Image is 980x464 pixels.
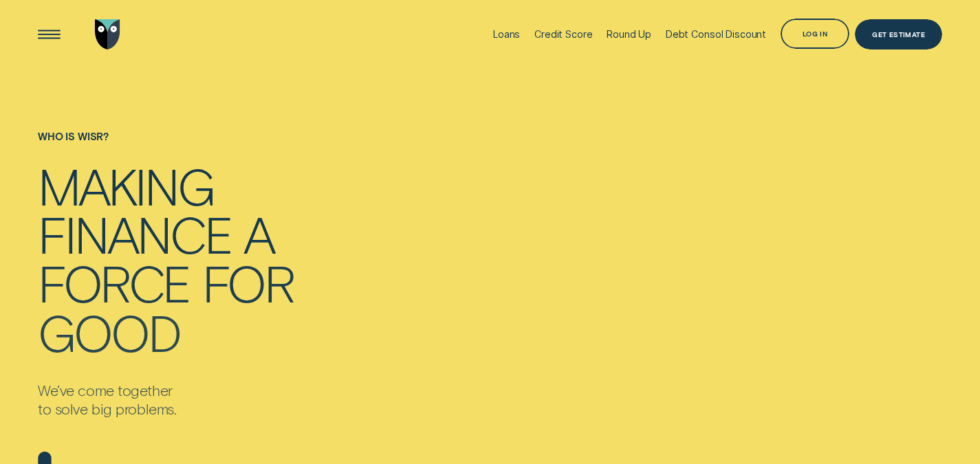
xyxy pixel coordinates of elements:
div: Round Up [607,28,651,40]
div: Debt Consol Discount [666,28,766,40]
div: good [38,308,180,356]
div: for [202,258,294,307]
h1: Who is Wisr? [38,131,294,162]
img: Wisr [95,19,120,50]
div: Loans [493,28,520,40]
div: a [243,210,274,258]
div: force [38,258,190,307]
button: Open Menu [34,19,65,50]
div: Credit Score [534,28,592,40]
button: Log in [781,19,849,49]
p: We’ve come together to solve big problems. [38,381,294,418]
div: finance [38,210,231,258]
h4: Making finance a force for good [38,162,294,353]
a: Get Estimate [855,19,942,50]
div: Making [38,162,214,210]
